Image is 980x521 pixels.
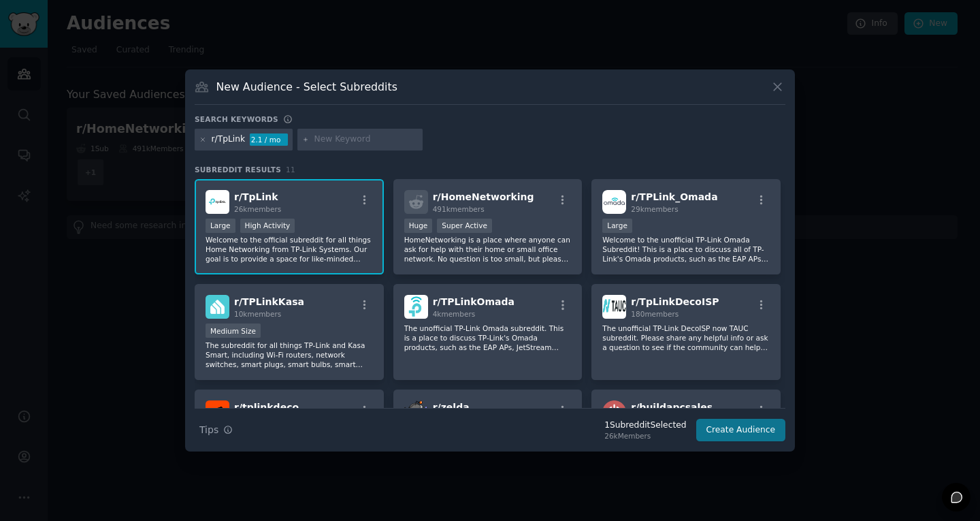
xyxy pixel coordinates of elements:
[212,133,246,146] div: r/TpLink
[234,402,299,413] span: r/ tplinkdeco
[602,219,632,233] div: Large
[602,295,626,319] img: TpLinkDecoISP
[195,114,278,124] h3: Search keywords
[195,165,281,174] span: Subreddit Results
[604,420,686,432] div: 1 Subreddit Selected
[206,400,229,424] img: tplinkdeco
[234,296,304,307] span: r/ TPLinkKasa
[631,205,678,213] span: 29k members
[206,219,235,233] div: Large
[404,235,572,264] p: HomeNetworking is a place where anyone can ask for help with their home or small office network. ...
[631,296,719,307] span: r/ TpLinkDecoISP
[199,423,218,437] span: Tips
[234,205,281,213] span: 26k members
[206,323,261,338] div: Medium Size
[404,323,572,352] p: The unofficial TP-Link Omada subreddit. This is a place to discuss TP-Link's Omada products, such...
[250,133,288,146] div: 2.1 / mo
[433,205,485,213] span: 491k members
[433,296,514,307] span: r/ TPLinkOmada
[602,235,770,264] p: Welcome to the unofficial TP-Link Omada Subreddit! This is a place to discuss all of TP-Link's Om...
[604,431,686,441] div: 26k Members
[240,219,295,233] div: High Activity
[433,191,534,202] span: r/ HomeNetworking
[206,295,229,319] img: TPLinkKasa
[404,295,428,319] img: TPLinkOmada
[437,219,492,233] div: Super Active
[433,402,470,413] span: r/ zelda
[602,190,626,214] img: TPLink_Omada
[696,419,786,442] button: Create Audience
[206,341,373,369] p: The subreddit for all things TP-Link and Kasa Smart, including Wi-Fi routers, network switches, s...
[602,400,626,424] img: buildapcsales
[433,310,476,318] span: 4k members
[206,235,373,264] p: Welcome to the official subreddit for all things Home Networking from TP-Link Systems. Our goal i...
[404,400,428,424] img: zelda
[314,133,418,146] input: New Keyword
[404,219,433,233] div: Huge
[234,310,281,318] span: 10k members
[631,402,713,413] span: r/ buildapcsales
[195,418,238,442] button: Tips
[216,80,397,94] h3: New Audience - Select Subreddits
[206,190,229,214] img: TpLink
[602,323,770,352] p: The unofficial TP-Link DecoISP now TAUC subreddit. Please share any helpful info or ask a questio...
[631,310,679,318] span: 180 members
[631,191,717,202] span: r/ TPLink_Omada
[234,191,278,202] span: r/ TpLink
[286,165,295,174] span: 11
